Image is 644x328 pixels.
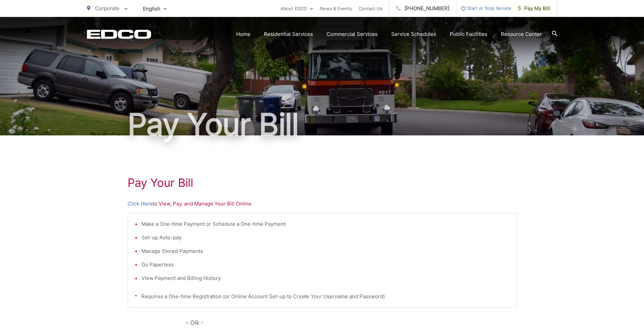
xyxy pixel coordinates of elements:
p: * Requires a One-time Registration (or Online Account Set-up to Create Your Username and Password) [135,292,510,301]
li: Make a One-time Payment or Schedule a One-time Payment [141,220,510,228]
h1: Pay Your Bill [128,176,517,190]
a: Residential Services [264,30,313,38]
li: Go Paperless [141,261,510,269]
li: Manage Stored Payments [141,247,510,255]
span: Pay My Bill [518,4,550,13]
a: News & Events [320,4,352,13]
span: English [138,3,172,15]
a: Home [236,30,250,38]
a: Click Here [128,200,153,208]
a: Resource Center [501,30,542,38]
a: Public Facilities [450,30,487,38]
a: Service Schedules [391,30,436,38]
p: - OR - [186,318,517,328]
p: to View, Pay, and Manage Your Bill Online [128,200,517,208]
a: Contact Us [359,4,382,13]
a: Commercial Services [327,30,378,38]
a: About EDCO [281,4,313,13]
span: Corporate [95,5,119,12]
li: View Payment and Billing History [141,274,510,282]
a: EDCD logo. Return to the homepage. [87,29,151,39]
li: Set-up Auto-pay [141,234,510,242]
h1: Pay Your Bill [87,108,557,141]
